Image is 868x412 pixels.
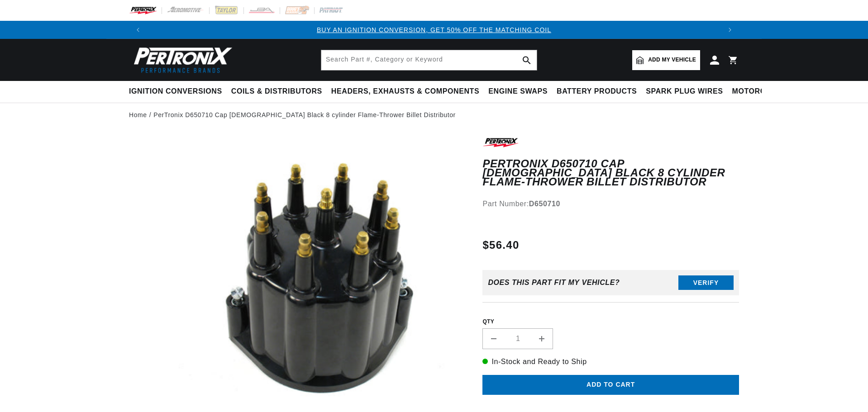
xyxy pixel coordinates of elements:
input: Search Part #, Category or Keyword [321,50,537,70]
summary: Battery Products [552,81,641,102]
a: Home [129,110,147,120]
div: Part Number: [482,198,739,210]
span: Motorcycle [732,87,786,96]
button: Translation missing: en.sections.announcements.next_announcement [721,21,739,39]
p: In-Stock and Ready to Ship [482,356,739,368]
nav: breadcrumbs [129,110,739,120]
summary: Ignition Conversions [129,81,227,102]
span: $56.40 [482,237,519,253]
button: Translation missing: en.sections.announcements.previous_announcement [129,21,147,39]
summary: Spark Plug Wires [641,81,727,102]
a: BUY AN IGNITION CONVERSION, GET 50% OFF THE MATCHING COIL [317,26,551,33]
span: Spark Plug Wires [646,87,723,96]
summary: Headers, Exhausts & Components [327,81,484,102]
span: Coils & Distributors [231,87,322,96]
button: Add to cart [482,375,739,395]
span: Headers, Exhausts & Components [331,87,479,96]
img: Pertronix [129,44,233,76]
summary: Engine Swaps [484,81,552,102]
strong: D650710 [529,200,560,208]
label: QTY [482,318,739,326]
a: Add my vehicle [632,50,700,70]
div: 1 of 3 [147,25,721,35]
summary: Motorcycle [728,81,791,102]
slideshow-component: Translation missing: en.sections.announcements.announcement_bar [106,21,762,39]
span: Add my vehicle [648,56,696,64]
span: Engine Swaps [488,87,548,96]
button: search button [517,50,537,70]
h1: PerTronix D650710 Cap [DEMOGRAPHIC_DATA] Black 8 cylinder Flame-Thrower Billet Distributor [482,159,739,187]
a: PerTronix D650710 Cap [DEMOGRAPHIC_DATA] Black 8 cylinder Flame-Thrower Billet Distributor [153,110,456,120]
span: Battery Products [557,87,637,96]
div: Announcement [147,25,721,35]
span: Ignition Conversions [129,87,222,96]
div: Does This part fit My vehicle? [488,279,620,287]
button: Verify [678,275,734,290]
summary: Coils & Distributors [227,81,327,102]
